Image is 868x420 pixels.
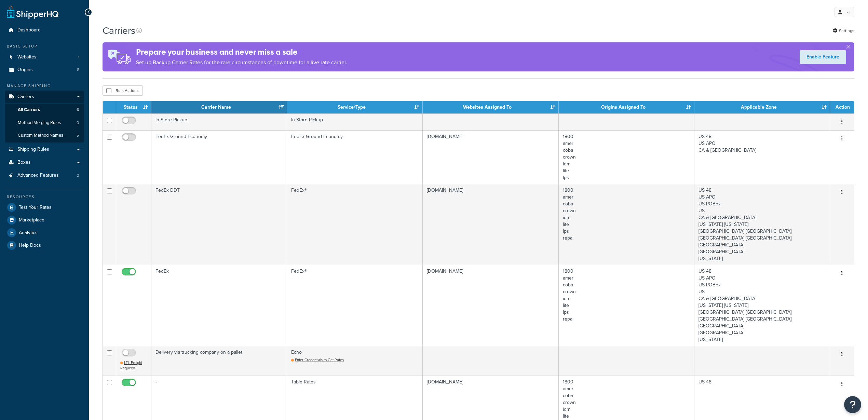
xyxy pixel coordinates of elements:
span: Dashboard [17,27,41,33]
h1: Carriers [103,24,135,37]
a: Settings [833,26,854,36]
td: Echo [287,346,423,375]
a: Marketplace [5,214,84,226]
img: ad-rules-rateshop-fe6ec290ccb7230408bd80ed9643f0289d75e0ffd9eb532fc0e269fcd187b520.png [103,42,136,71]
th: Origins Assigned To: activate to sort column ascending [559,101,694,113]
a: Method Merging Rules 0 [5,117,84,129]
li: Origins [5,64,84,76]
a: Origins 8 [5,64,84,76]
td: US 48 US APO CA & [GEOGRAPHIC_DATA] [694,130,830,184]
span: Origins [17,67,33,73]
span: Custom Method Names [18,133,63,138]
th: Carrier Name: activate to sort column ascending [151,101,287,113]
td: FedEx® [287,265,423,346]
span: 0 [77,120,79,126]
a: All Carriers 6 [5,104,84,116]
span: 8 [77,67,79,73]
span: LTL Freight Required [120,360,142,371]
span: Test Your Rates [19,205,52,211]
button: Open Resource Center [844,396,861,413]
p: Set up Backup Carrier Rates for the rare circumstances of downtime for a live rate carrier. [136,58,347,67]
span: 3 [77,173,79,178]
a: ShipperHQ Home [7,5,58,19]
td: FedEx [151,265,287,346]
td: 1800 amer coba crown idm lite lps repa [559,265,694,346]
th: Websites Assigned To: activate to sort column ascending [423,101,558,113]
span: Help Docs [19,243,41,248]
a: Enter Credentials to Get Rates [291,357,344,363]
a: Test Your Rates [5,201,84,214]
div: Basic Setup [5,43,84,49]
span: Shipping Rules [17,147,49,152]
td: 1800 amer coba crown idm lite lps [559,130,694,184]
span: Websites [17,54,37,60]
td: In-Store Pickup [287,113,423,130]
div: Resources [5,194,84,200]
a: Analytics [5,227,84,239]
div: Manage Shipping [5,83,84,89]
span: Boxes [17,160,31,165]
td: US 48 US APO US POBox US CA & [GEOGRAPHIC_DATA] [US_STATE] [US_STATE] [GEOGRAPHIC_DATA] [GEOGRAPH... [694,265,830,346]
span: Carriers [17,94,34,100]
th: Action [830,101,854,113]
td: FedEx Ground Economy [151,130,287,184]
li: All Carriers [5,104,84,116]
td: Delivery via trucking company on a pallet. [151,346,287,375]
a: Dashboard [5,24,84,37]
li: Method Merging Rules [5,117,84,129]
h4: Prepare your business and never miss a sale [136,46,347,58]
td: [DOMAIN_NAME] [423,265,558,346]
td: 1800 amer coba crown idm lite lps repa [559,184,694,265]
li: Carriers [5,91,84,143]
span: Advanced Features [17,173,59,178]
a: Enable Feature [800,50,846,64]
li: Advanced Features [5,169,84,182]
td: FedEx® [287,184,423,265]
button: Bulk Actions [103,85,143,96]
span: All Carriers [18,107,40,113]
a: Websites 1 [5,51,84,64]
a: Boxes [5,156,84,169]
li: Websites [5,51,84,64]
th: Status: activate to sort column ascending [116,101,151,113]
a: Carriers [5,91,84,103]
td: [DOMAIN_NAME] [423,184,558,265]
a: Custom Method Names 5 [5,129,84,142]
span: Marketplace [19,217,44,223]
span: Analytics [19,230,38,236]
span: 1 [78,54,79,60]
td: FedEx DDT [151,184,287,265]
a: Advanced Features 3 [5,169,84,182]
span: Method Merging Rules [18,120,61,126]
th: Applicable Zone: activate to sort column ascending [694,101,830,113]
td: [DOMAIN_NAME] [423,130,558,184]
li: Custom Method Names [5,129,84,142]
td: FedEx Ground Economy [287,130,423,184]
a: Shipping Rules [5,143,84,156]
span: Enter Credentials to Get Rates [295,357,344,363]
a: Help Docs [5,239,84,252]
span: 5 [77,133,79,138]
span: 6 [77,107,79,113]
td: US 48 US APO US POBox US CA & [GEOGRAPHIC_DATA] [US_STATE] [US_STATE] [GEOGRAPHIC_DATA] [GEOGRAPH... [694,184,830,265]
td: In-Store Pickup [151,113,287,130]
th: Service/Type: activate to sort column ascending [287,101,423,113]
